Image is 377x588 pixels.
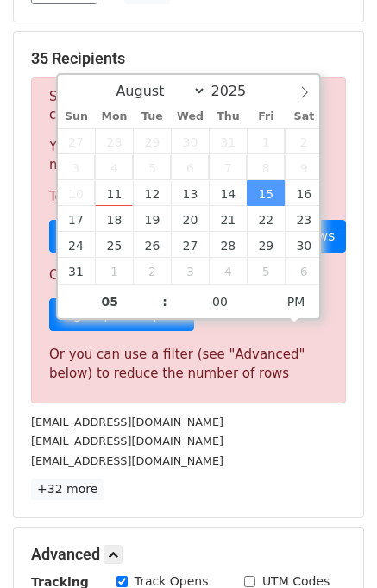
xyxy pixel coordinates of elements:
p: Your current plan supports a daily maximum of . [49,138,328,174]
span: Sun [58,111,96,122]
span: Wed [171,111,209,122]
span: August 30, 2025 [285,232,323,258]
span: August 10, 2025 [58,180,96,206]
span: August 28, 2025 [209,232,247,258]
span: July 31, 2025 [209,128,247,154]
span: August 11, 2025 [95,180,133,206]
span: August 31, 2025 [58,258,96,284]
a: +32 more [31,479,104,500]
span: Mon [95,111,133,122]
span: August 18, 2025 [95,206,133,232]
span: Thu [209,111,247,122]
input: Hour [58,285,163,319]
span: July 28, 2025 [95,128,133,154]
small: [EMAIL_ADDRESS][DOMAIN_NAME] [31,435,223,447]
span: August 15, 2025 [247,180,285,206]
span: August 8, 2025 [247,154,285,180]
span: September 2, 2025 [133,258,171,284]
span: September 4, 2025 [209,258,247,284]
span: August 7, 2025 [209,154,247,180]
small: [EMAIL_ADDRESS][DOMAIN_NAME] [31,416,223,428]
small: [EMAIL_ADDRESS][DOMAIN_NAME] [31,454,223,467]
span: August 24, 2025 [58,232,96,258]
p: Or [49,266,328,285]
span: August 25, 2025 [95,232,133,258]
span: September 6, 2025 [285,258,323,284]
span: : [162,285,167,319]
span: Fri [247,111,285,122]
span: August 16, 2025 [285,180,323,206]
iframe: Chat Widget [291,505,377,588]
span: August 26, 2025 [133,232,171,258]
a: Choose a Google Sheet with fewer rows [49,220,346,253]
a: Sign up for a plan [49,298,194,331]
span: Sat [285,111,323,122]
span: August 1, 2025 [247,128,285,154]
span: August 3, 2025 [58,154,96,180]
span: August 21, 2025 [209,206,247,232]
span: August 29, 2025 [247,232,285,258]
span: September 3, 2025 [171,258,209,284]
span: August 13, 2025 [171,180,209,206]
p: Sorry, you don't have enough daily email credits to send these emails. [49,88,328,124]
span: August 22, 2025 [247,206,285,232]
span: August 19, 2025 [133,206,171,232]
div: Or you can use a filter (see "Advanced" below) to reduce the number of rows [49,345,328,384]
span: August 27, 2025 [171,232,209,258]
input: Minute [167,285,273,319]
span: September 1, 2025 [95,258,133,284]
span: September 5, 2025 [247,258,285,284]
span: August 6, 2025 [171,154,209,180]
span: August 12, 2025 [133,180,171,206]
span: July 30, 2025 [171,128,209,154]
span: August 20, 2025 [171,206,209,232]
span: August 17, 2025 [58,206,96,232]
p: To send these emails, you can either: [49,188,328,206]
span: Click to toggle [273,285,320,319]
span: August 14, 2025 [209,180,247,206]
h5: 35 Recipients [31,49,346,68]
h5: Advanced [31,545,346,564]
span: July 27, 2025 [58,128,96,154]
span: Tue [133,111,171,122]
span: August 2, 2025 [285,128,323,154]
span: August 9, 2025 [285,154,323,180]
input: Year [206,83,268,99]
span: August 4, 2025 [95,154,133,180]
span: August 5, 2025 [133,154,171,180]
span: July 29, 2025 [133,128,171,154]
span: August 23, 2025 [285,206,323,232]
